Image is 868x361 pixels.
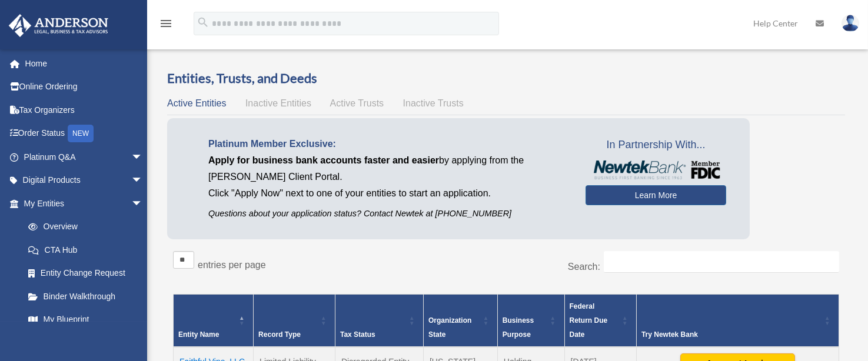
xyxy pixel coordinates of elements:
[198,260,266,270] label: entries per page
[8,75,161,99] a: Online Ordering
[403,98,464,108] span: Inactive Trusts
[335,295,424,347] th: Tax Status: Activate to sort
[159,16,173,31] i: menu
[131,192,155,216] span: arrow_drop_down
[258,330,301,339] span: Record Type
[131,169,155,193] span: arrow_drop_down
[5,14,112,37] img: Anderson Advisors Platinum Portal
[636,295,839,347] th: Try Newtek Bank : Activate to sort
[330,98,384,108] span: Active Trusts
[167,69,845,88] h3: Entities, Trusts, and Deeds
[208,206,568,221] p: Questions about your application status? Contact Newtek at [PHONE_NUMBER]
[254,295,335,347] th: Record Type: Activate to sort
[131,145,155,169] span: arrow_drop_down
[428,316,471,339] span: Organization State
[842,15,859,32] img: User Pic
[208,155,439,165] span: Apply for business bank accounts faster and easier
[16,308,155,332] a: My Blueprint
[8,98,161,122] a: Tax Organizers
[167,98,226,108] span: Active Entities
[16,215,149,239] a: Overview
[591,161,720,179] img: NewtekBankLogoSM.png
[641,327,821,342] div: Try Newtek Bank
[208,136,568,152] p: Platinum Member Exclusive:
[568,262,600,272] label: Search:
[245,98,311,108] span: Inactive Entities
[68,125,94,142] div: NEW
[340,330,375,339] span: Tax Status
[503,316,534,339] span: Business Purpose
[16,238,155,262] a: CTA Hub
[570,302,608,339] span: Federal Return Due Date
[497,295,564,347] th: Business Purpose: Activate to sort
[8,169,161,192] a: Digital Productsarrow_drop_down
[197,16,209,29] i: search
[208,185,568,202] p: Click "Apply Now" next to one of your entities to start an application.
[159,21,173,31] a: menu
[16,285,155,308] a: Binder Walkthrough
[8,145,161,169] a: Platinum Q&Aarrow_drop_down
[178,330,219,339] span: Entity Name
[208,152,568,185] p: by applying from the [PERSON_NAME] Client Portal.
[8,122,161,146] a: Order StatusNEW
[586,136,726,155] span: In Partnership With...
[586,185,726,205] a: Learn More
[174,295,254,347] th: Entity Name: Activate to invert sorting
[16,262,155,285] a: Entity Change Request
[8,52,161,75] a: Home
[424,295,498,347] th: Organization State: Activate to sort
[564,295,636,347] th: Federal Return Due Date: Activate to sort
[8,192,155,215] a: My Entitiesarrow_drop_down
